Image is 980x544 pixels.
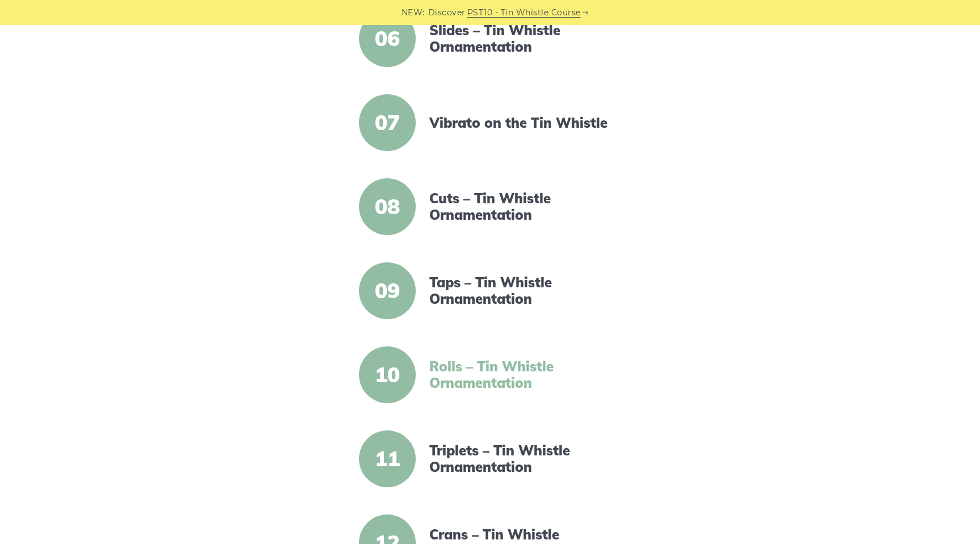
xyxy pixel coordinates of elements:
[429,22,624,55] a: Slides – Tin Whistle Ornamentation
[429,115,624,131] a: Vibrato on the Tin Whistle
[429,442,624,475] a: Triplets – Tin Whistle Ornamentation
[359,430,416,487] span: 11
[359,10,416,67] span: 06
[359,346,416,403] span: 10
[467,6,581,19] a: PST10 - Tin Whistle Course
[359,94,416,151] span: 07
[429,190,624,223] a: Cuts – Tin Whistle Ornamentation
[359,262,416,319] span: 09
[428,6,466,19] span: Discover
[429,358,624,391] a: Rolls – Tin Whistle Ornamentation
[429,274,624,307] a: Taps – Tin Whistle Ornamentation
[359,178,416,235] span: 08
[402,6,425,19] span: NEW:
